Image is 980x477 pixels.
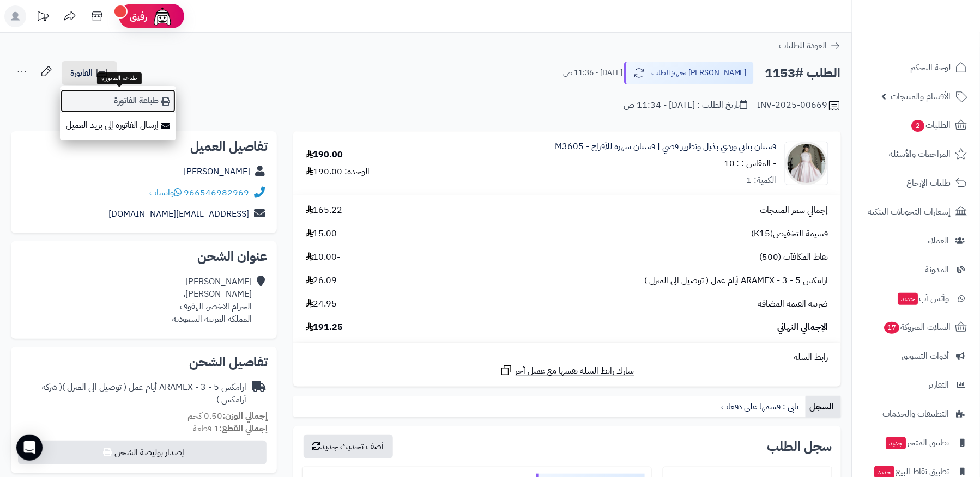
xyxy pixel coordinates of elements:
[306,149,343,161] div: 190.00
[306,298,337,310] span: 24.95
[306,228,341,240] span: -15.00
[644,274,828,287] span: ارامكس ARAMEX - 3 - 5 أيام عمل ( توصيل الى المنزل )
[886,437,906,449] span: جديد
[29,5,56,30] a: تحديثات المنصة
[859,170,973,196] a: طلبات الإرجاع
[60,89,176,113] a: طباعة الفاتورة
[859,256,973,283] a: المدونة
[859,430,973,456] a: تطبيق المتجرجديد
[717,396,806,418] a: تابي : قسمها على دفعات
[187,409,268,423] small: 0.50 كجم
[859,314,973,340] a: السلات المتروكة17
[890,146,951,162] span: المراجعات والأسئلة
[60,113,176,138] a: إرسال الفاتورة إلى بريد العميل
[306,274,337,287] span: 26.09
[906,27,970,50] img: logo-2.png
[779,39,827,52] span: العودة للطلبات
[555,140,777,153] a: فستان بناتي وردي بذيل وتطريز فضي | فستان سهرة للأفراح - M3605
[306,204,343,217] span: 165.22
[306,321,343,334] span: 191.25
[306,251,341,264] span: -10.00
[222,409,268,423] strong: إجمالي الوزن:
[516,365,634,377] span: شارك رابط السلة نفسها مع عميل آخر
[885,435,949,450] span: تطبيق المتجر
[925,262,949,277] span: المدونة
[760,204,828,217] span: إجمالي سعر المنتجات
[883,406,949,421] span: التطبيقات والخدمات
[108,207,249,221] a: [EMAIL_ADDRESS][DOMAIN_NAME]
[897,291,949,306] span: وآتس آب
[765,62,841,84] h2: الطلب #1153
[62,61,117,85] a: الفاتورة
[859,285,973,311] a: وآتس آبجديد
[130,10,147,23] span: رفيق
[193,422,268,435] small: 1 قطعة
[911,60,951,75] span: لوحة التحكم
[20,381,246,406] div: ارامكس ARAMEX - 3 - 5 أيام عمل ( توصيل الى المنزل )
[928,233,949,248] span: العملاء
[16,435,43,461] div: Open Intercom Messenger
[149,186,182,199] a: واتساب
[752,228,828,240] span: قسيمة التخفيض(K15)
[785,142,828,185] img: 1756220418-413A5139-90x90.jpeg
[868,204,951,219] span: إشعارات التحويلات البنكية
[912,120,925,132] span: 2
[298,351,837,364] div: رابط السلة
[859,401,973,427] a: التطبيقات والخدمات
[929,377,949,393] span: التقارير
[859,228,973,254] a: العملاء
[20,250,268,263] h2: عنوان الشحن
[758,298,828,310] span: ضريبة القيمة المضافة
[184,186,249,199] a: 966546982969
[779,39,841,52] a: العودة للطلبات
[859,199,973,225] a: إشعارات التحويلات البنكية
[806,396,841,418] a: السجل
[884,320,951,335] span: السلات المتروكة
[624,99,748,112] div: تاريخ الطلب : [DATE] - 11:34 ص
[724,157,777,170] small: - المقاس : : 10
[97,72,142,84] div: طباعة الفاتورة
[760,251,828,264] span: نقاط المكافآت (500)
[304,435,393,458] button: أضف تحديث جديد
[859,112,973,138] a: الطلبات2
[902,348,949,364] span: أدوات التسويق
[747,174,777,187] div: الكمية: 1
[18,441,267,464] button: إصدار بوليصة الشحن
[624,62,754,84] button: [PERSON_NAME] تجهيز الطلب
[767,440,832,453] h3: سجل الطلب
[859,54,973,81] a: لوحة التحكم
[500,364,634,377] a: شارك رابط السلة نفسها مع عميل آخر
[859,372,973,398] a: التقارير
[907,175,951,191] span: طلبات الإرجاع
[306,166,370,178] div: الوحدة: 190.00
[20,140,268,153] h2: تفاصيل العميل
[859,141,973,167] a: المراجعات والأسئلة
[891,89,951,104] span: الأقسام والمنتجات
[911,118,951,133] span: الطلبات
[885,322,900,334] span: 17
[42,381,246,406] span: ( شركة أرامكس )
[70,66,93,79] span: الفاتورة
[898,293,918,305] span: جديد
[219,422,268,435] strong: إجمالي القطع:
[152,5,173,27] img: ai-face.png
[20,356,268,369] h2: تفاصيل الشحن
[758,99,841,112] div: INV-2025-00669
[184,165,250,178] a: [PERSON_NAME]
[859,343,973,369] a: أدوات التسويق
[778,321,828,334] span: الإجمالي النهائي
[172,276,252,325] div: [PERSON_NAME] [PERSON_NAME]، الحزام الاخضر، الهفوف المملكة العربية السعودية
[563,68,622,78] small: [DATE] - 11:36 ص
